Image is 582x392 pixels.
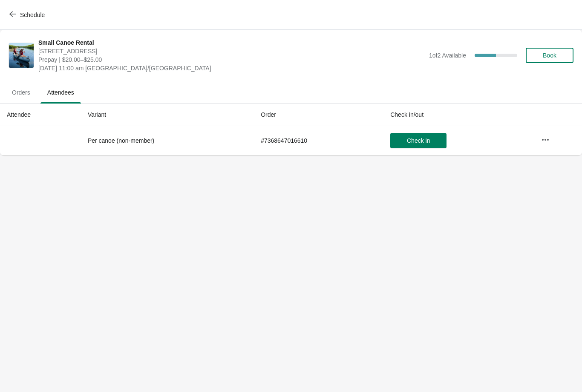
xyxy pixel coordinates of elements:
[38,64,425,72] span: [DATE] 11:00 am [GEOGRAPHIC_DATA]/[GEOGRAPHIC_DATA]
[4,7,52,23] button: Schedule
[40,85,81,100] span: Attendees
[390,133,447,148] button: Check in
[81,126,254,155] td: Per canoe (non-member)
[38,55,425,64] span: Prepay | $20.00–$25.00
[429,52,466,59] span: 1 of 2 Available
[38,38,425,47] span: Small Canoe Rental
[254,104,383,126] th: Order
[526,48,573,63] button: Book
[9,43,34,68] img: Small Canoe Rental
[20,12,45,18] span: Schedule
[254,126,383,155] td: # 7368647016610
[38,47,425,55] span: [STREET_ADDRESS]
[81,104,254,126] th: Variant
[407,137,430,144] span: Check in
[5,85,37,100] span: Orders
[543,52,556,59] span: Book
[383,104,534,126] th: Check in/out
